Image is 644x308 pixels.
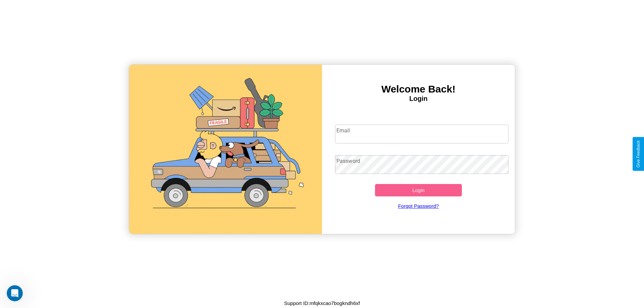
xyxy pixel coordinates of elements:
img: gif [129,65,322,234]
h4: Login [322,95,515,103]
div: Give Feedback [636,140,641,168]
a: Forgot Password? [332,196,505,215]
iframe: Intercom live chat [7,285,23,301]
p: Support ID: mfqkxcao7bogkndh6xf [284,299,360,308]
h3: Welcome Back! [322,83,515,95]
button: Login [375,184,462,196]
